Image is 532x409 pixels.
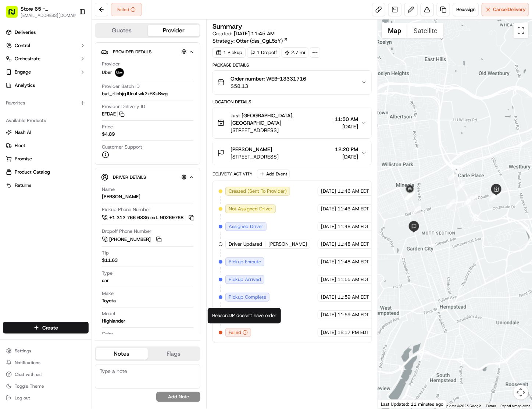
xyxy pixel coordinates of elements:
button: Store 65 - [GEOGRAPHIC_DATA], [GEOGRAPHIC_DATA] (Just Salad)[EMAIL_ADDRESS][DOMAIN_NAME] [3,3,76,21]
span: 11:48 AM EDT [338,223,369,230]
span: Engage [15,69,31,75]
button: Store 65 - [GEOGRAPHIC_DATA], [GEOGRAPHIC_DATA] (Just Salad) [21,5,72,13]
div: 💻 [62,165,68,171]
button: Toggle Theme [3,381,89,391]
img: 1736555255976-a54dd68f-1ca7-489b-9aae-adbdc363a1c4 [7,70,21,83]
button: [PERSON_NAME][STREET_ADDRESS]12:20 PM[DATE] [213,141,371,165]
div: Past conversations [7,96,49,102]
span: [STREET_ADDRESS] [231,127,332,134]
span: 12:20 PM [335,146,358,153]
a: Analytics [3,79,89,91]
a: Powered byPylon [52,182,89,188]
span: Pickup Phone Number [102,206,150,213]
span: API Documentation [69,164,118,172]
div: 1 Dropoff [247,47,280,58]
span: Provider Delivery ID [102,103,145,110]
span: Assigned Driver [229,223,263,230]
div: 📗 [7,165,13,171]
span: Knowledge Base [15,164,56,172]
span: $4.89 [102,131,115,138]
span: [PERSON_NAME] [268,241,307,248]
img: Nash [7,7,22,22]
button: Chat with us! [3,369,89,380]
span: Tip [102,250,109,256]
span: Type [102,270,113,277]
span: [DATE] [321,329,336,336]
span: Control [15,42,30,49]
span: Customer Support [102,144,142,150]
button: Notes [96,348,148,360]
button: Engage [3,66,89,78]
span: Analytics [15,82,35,89]
span: [DATE] [321,259,336,265]
div: We're available if you need us! [33,78,101,83]
button: Provider Details [101,46,194,58]
span: [PHONE_NUMBER] [109,236,151,243]
span: Map data ©2025 Google [441,404,481,408]
span: [PERSON_NAME] [231,146,272,153]
div: 4 [490,190,499,199]
img: 1736555255976-a54dd68f-1ca7-489b-9aae-adbdc363a1c4 [15,134,21,140]
button: Show street map [382,23,407,38]
input: Got a question? Start typing here... [19,47,132,55]
a: Terms (opens in new tab) [486,404,496,408]
span: Pickup Enroute [229,259,261,265]
span: • [99,114,101,120]
img: Regen Pajulas [7,127,19,139]
button: Failed [111,3,142,16]
button: [EMAIL_ADDRESS][DOMAIN_NAME] [21,13,81,18]
div: Location Details [213,99,372,105]
a: Returns [6,182,86,189]
a: Otter (dss_CgL5zY) [236,37,288,45]
div: [PERSON_NAME] [102,193,140,200]
img: Joana Marie Avellanoza [7,107,19,119]
span: Settings [15,348,31,354]
span: Pylon [73,182,89,188]
div: Strategy: [213,37,288,45]
span: [DATE] [321,312,336,318]
button: +1 312 766 6835 ext. 90269768 [102,214,196,222]
span: 11:46 AM EDT [338,188,369,195]
button: Control [3,40,89,51]
span: Reassign [456,6,475,13]
span: 11:48 AM EDT [338,259,369,265]
span: $58.13 [231,82,306,90]
div: Delivery Activity [213,171,253,177]
span: Name [102,186,115,193]
span: Product Catalog [15,169,50,175]
img: 1736555255976-a54dd68f-1ca7-489b-9aae-adbdc363a1c4 [15,114,21,120]
button: Orchestrate [3,53,89,65]
a: Deliveries [3,26,89,38]
span: [DATE] [321,188,336,195]
span: Regen Pajulas [23,134,54,140]
div: Toyota [102,298,116,304]
span: Provider [102,61,120,67]
div: Available Products [3,115,89,127]
span: [DATE] [321,206,336,212]
button: [PHONE_NUMBER] [102,235,163,243]
button: CancelDelivery [482,3,529,16]
img: Google [380,399,404,409]
button: Driver Details [101,171,194,183]
button: Log out [3,393,89,403]
span: 11:59 AM EDT [338,312,369,318]
a: Open this area in Google Maps (opens a new window) [380,399,404,409]
button: Fleet [3,140,89,152]
span: 11:48 AM EDT [338,241,369,248]
span: Orchestrate [15,56,40,62]
span: Chat with us! [15,371,42,377]
div: Last Updated: 11 minutes ago [378,399,447,409]
button: Provider [148,25,200,36]
button: Order number: WEB-13331716$58.13 [213,71,371,94]
a: 💻API Documentation [59,161,121,175]
a: Fleet [6,142,86,149]
button: EFDAE [102,111,125,117]
span: Otter (dss_CgL5zY) [236,37,283,45]
span: Provider Details [113,49,151,55]
button: Nash AI [3,127,89,138]
button: Map camera controls [514,385,528,400]
span: [DATE] [335,123,358,130]
span: [DATE] [335,153,358,160]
